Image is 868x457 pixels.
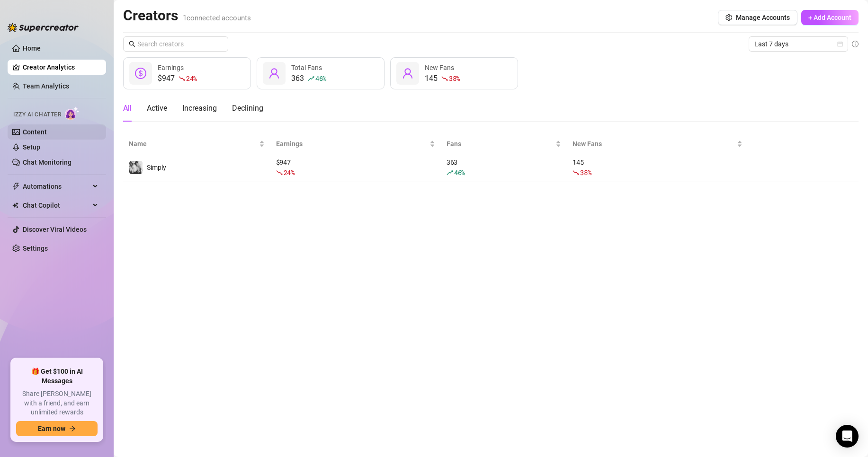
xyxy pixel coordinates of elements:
span: fall [179,75,185,82]
span: user [402,68,413,79]
div: 145 [425,73,460,84]
button: + Add Account [801,10,859,25]
span: Simply [147,164,166,171]
span: calendar [837,41,843,47]
span: setting [725,14,732,21]
span: rise [447,169,453,176]
span: rise [308,75,314,82]
div: Active [147,103,167,114]
a: Creator Analytics [23,60,98,75]
div: All [123,103,132,114]
div: 363 [291,73,326,84]
h2: Creators [123,7,251,25]
a: Team Analytics [23,82,69,90]
span: 46 % [454,168,465,177]
span: Izzy AI Chatter [13,110,61,119]
th: Name [123,135,270,153]
span: 46 % [315,74,326,83]
span: Automations [23,179,90,194]
span: fall [276,169,283,176]
span: Manage Accounts [736,14,790,21]
th: New Fans [567,135,748,153]
span: 24 % [284,168,295,177]
th: Fans [441,135,567,153]
span: arrow-right [69,425,76,432]
span: 24 % [186,74,197,83]
th: Earnings [270,135,441,153]
span: thunderbolt [12,183,20,190]
span: Share [PERSON_NAME] with a friend, and earn unlimited rewards [16,389,98,417]
div: 145 [573,157,743,178]
a: Home [23,44,41,52]
img: logo-BBDzfeDw.svg [8,23,79,32]
input: Search creators [137,39,215,49]
span: info-circle [852,41,859,47]
span: + Add Account [808,14,851,21]
span: Last 7 days [754,37,842,51]
span: 🎁 Get $100 in AI Messages [16,367,98,386]
a: Chat Monitoring [23,158,72,166]
img: AI Chatter [65,106,80,120]
div: 363 [447,157,561,178]
span: Total Fans [291,64,322,71]
span: Chat Copilot [23,198,90,213]
span: user [268,68,280,79]
span: Fans [447,139,554,149]
span: Earn now [38,425,65,432]
span: 1 connected accounts [183,14,251,22]
button: Earn nowarrow-right [16,421,98,436]
span: 38 % [580,168,591,177]
span: dollar-circle [135,68,146,79]
button: Manage Accounts [718,10,797,25]
span: Earnings [158,64,184,71]
img: Simply [129,161,143,174]
span: New Fans [573,139,735,149]
span: 38 % [449,74,460,83]
span: New Fans [425,64,454,71]
a: Content [23,128,47,136]
div: Increasing [182,103,217,114]
div: Open Intercom Messenger [836,425,859,448]
div: $947 [158,73,197,84]
span: fall [441,75,448,82]
div: $ 947 [276,157,435,178]
a: Setup [23,143,40,151]
span: search [129,41,135,47]
div: Declining [232,103,263,114]
span: Name [129,139,257,149]
img: Chat Copilot [12,202,18,209]
span: fall [573,169,579,176]
a: Discover Viral Videos [23,226,87,233]
a: Settings [23,245,48,252]
span: Earnings [276,139,428,149]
